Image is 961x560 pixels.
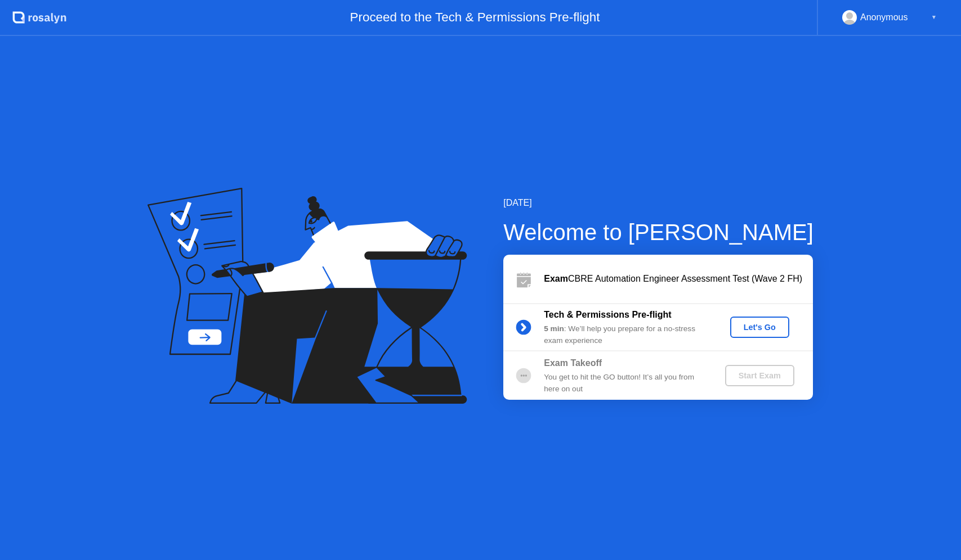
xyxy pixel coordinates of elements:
div: You get to hit the GO button! It’s all you from here on out [544,372,706,395]
b: 5 min [544,324,564,333]
div: Let's Go [735,323,785,332]
div: ▼ [931,10,937,25]
div: Start Exam [730,371,790,380]
button: Start Exam [725,365,794,386]
b: Tech & Permissions Pre-flight [544,310,671,319]
div: Anonymous [860,10,908,25]
b: Exam [544,274,568,283]
div: Welcome to [PERSON_NAME] [503,215,814,249]
b: Exam Takeoff [544,358,602,368]
div: CBRE Automation Engineer Assessment Test (Wave 2 FH) [544,272,813,286]
div: [DATE] [503,196,814,210]
button: Let's Go [730,317,789,338]
div: : We’ll help you prepare for a no-stress exam experience [544,323,706,346]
